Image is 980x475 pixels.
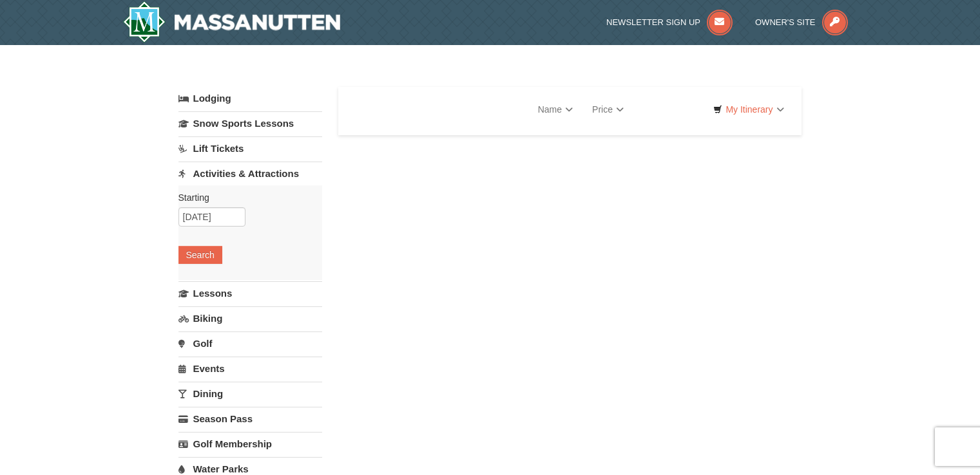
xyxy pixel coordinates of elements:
[123,1,341,42] a: Massanutten Resort
[123,1,341,42] img: Massanutten Resort Logo
[178,246,222,264] button: Search
[178,87,322,110] a: Lodging
[606,17,733,27] a: Newsletter Sign Up
[178,331,322,355] a: Golf
[178,281,322,305] a: Lessons
[178,306,322,330] a: Biking
[178,191,312,204] label: Starting
[606,17,700,27] span: Newsletter Sign Up
[178,357,322,380] a: Events
[178,111,322,135] a: Snow Sports Lessons
[755,17,848,27] a: Owner's Site
[178,432,322,456] a: Golf Membership
[178,136,322,160] a: Lift Tickets
[528,97,582,122] a: Name
[178,407,322,431] a: Season Pass
[178,162,322,185] a: Activities & Attractions
[178,382,322,405] a: Dining
[755,17,816,27] span: Owner's Site
[582,97,633,122] a: Price
[705,100,792,119] a: My Itinerary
